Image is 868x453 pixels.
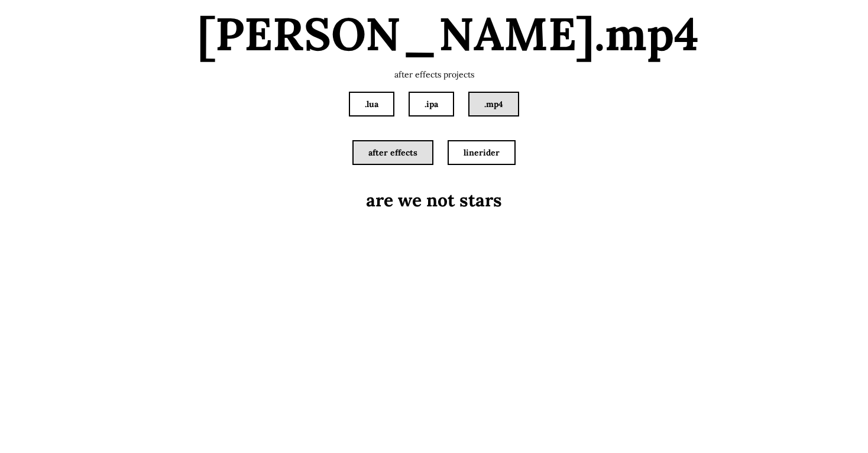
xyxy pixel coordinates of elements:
p: after effects projects [240,69,628,81]
a: after effects [354,141,432,164]
a: .lua [350,93,393,115]
a: .ipa [410,93,453,115]
a: [PERSON_NAME].mp4 [197,5,699,63]
h2: are we not stars [240,189,628,211]
a: .mp4 [469,93,518,115]
a: linerider [449,141,514,164]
